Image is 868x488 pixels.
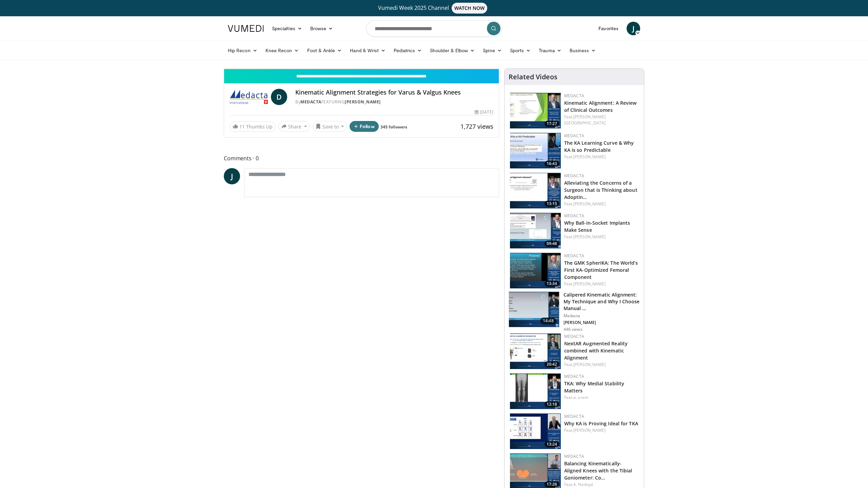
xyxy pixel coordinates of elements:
a: TKA: Why Medial Stability Matters [564,380,625,394]
div: [DATE] [475,109,493,115]
div: Feat. [564,281,638,287]
a: Medacta [564,173,584,179]
a: Alleviating the Concerns of a Surgeon that is Thinking about Adoptin… [564,180,637,200]
a: Why Ball-in-Socket Implants Make Sense [564,220,630,233]
a: Sports [506,44,535,57]
a: Business [566,44,600,57]
a: Medacta [564,413,584,419]
span: 11 [239,123,245,130]
p: 446 views [564,327,583,332]
span: WATCH NOW [452,3,488,14]
a: Balancing Kinematically-Aligned Knees with the Tibial Goniometer: Co… [564,460,632,481]
a: The KA Learning Curve & Why KA is so Predictable [564,140,634,153]
a: [PERSON_NAME] [573,234,606,240]
a: Browse [306,22,337,35]
span: 09:48 [545,241,559,247]
a: The GMK SpheriKA: The World’s First KA-Optimized Femoral Component [564,260,638,280]
a: Hip Recon [224,44,261,57]
a: 13:34 [510,253,561,288]
div: By FEATURING [295,99,493,105]
img: VuMedi Logo [228,25,264,32]
a: [PERSON_NAME] [345,99,381,105]
img: 82c7db70-006d-4f71-a0e1-01ed03def0d3.150x105_q85_crop-smart_upscale.jpg [509,292,559,327]
a: 11 Thumbs Up [230,121,276,132]
a: Specialties [268,22,306,35]
video-js: Video Player [224,69,499,69]
img: ceca4a79-d90b-4dfd-ba1a-938eb3f8e035.150x105_q85_crop-smart_upscale.jpg [510,373,561,409]
a: J [627,22,640,35]
div: Feat. [564,114,638,126]
a: Trauma [535,44,566,57]
a: Pediatrics [390,44,426,57]
a: A. Nedopil [573,482,593,487]
span: 17:26 [545,481,559,487]
img: b2f17add-2104-4bff-b25c-b2314c3df6e0.150x105_q85_crop-smart_upscale.jpg [510,173,561,208]
a: Why KA is Proving Ideal for TKA [564,420,638,427]
div: Feat. [564,394,638,401]
a: 13:24 [510,413,561,449]
span: 13:34 [545,281,559,287]
a: 16:43 [510,133,561,168]
a: 14:48 Calipered Kinematic Alignment: My Technique and Why I Choose Manual … Medacta [PERSON_NAME]... [509,291,640,332]
a: Hand & Wrist [346,44,390,57]
h3: Calipered Kinematic Alignment: My Technique and Why I Choose Manual … [564,291,640,312]
a: 09:48 [510,213,561,248]
a: 20:42 [510,333,561,369]
a: [PERSON_NAME][GEOGRAPHIC_DATA] [564,114,606,126]
a: Kinematic Alignment: A Review of Clinical Outcomes [564,100,637,113]
span: 1,727 views [460,122,493,130]
a: Medacta [564,333,584,339]
button: Save to [313,121,347,132]
p: Medacta [564,313,640,319]
a: Foot & Ankle [303,44,346,57]
span: 12:18 [545,401,559,407]
img: ef0e92cd-e99f-426f-a4dd-1e526a73f7c0.150x105_q85_crop-smart_upscale.jpg [510,213,561,248]
button: Follow [350,121,379,132]
div: Feat. [564,427,638,433]
a: Vumedi Week 2025 ChannelWATCH NOW [229,3,639,14]
a: [PERSON_NAME] [573,427,606,433]
div: Feat. [564,234,638,240]
img: Medacta [230,89,268,105]
a: Shoulder & Elbow [426,44,479,57]
span: 20:42 [545,361,559,367]
a: Knee Recon [261,44,303,57]
a: Medacta [564,453,584,459]
a: [PERSON_NAME] [573,201,606,207]
a: D [271,89,287,105]
a: Spine [479,44,506,57]
a: [PERSON_NAME] [573,281,606,287]
a: 12:18 [510,373,561,409]
a: Medacta [564,93,584,99]
h4: Kinematic Alignment Strategies for Varus & Valgus Knees [295,89,493,96]
div: Feat. [564,362,638,368]
div: Feat. [564,154,638,160]
img: b53ced0d-5832-4519-a1af-7c6b4f52bd97.150x105_q85_crop-smart_upscale.jpg [510,333,561,369]
a: 345 followers [380,124,407,130]
input: Search topics, interventions [366,20,502,37]
a: Medacta [564,213,584,219]
img: 98832c77-4336-450d-8a3a-b4f978705c3d.150x105_q85_crop-smart_upscale.jpg [510,413,561,449]
span: 16:43 [545,161,559,167]
a: [PERSON_NAME] [573,154,606,160]
h4: Related Videos [509,73,557,81]
div: Feat. [564,201,638,207]
a: NextAR Augmented Reality combined with Kinematic Alignment [564,340,628,361]
a: J [224,168,240,184]
a: 13:15 [510,173,561,208]
span: Comments 0 [224,154,499,163]
div: Feat. [564,482,638,488]
a: Medacta [300,99,321,105]
p: [PERSON_NAME] [564,320,640,325]
img: d827efd9-1844-4c59-8474-65dd74a4c96a.150x105_q85_crop-smart_upscale.jpg [510,133,561,168]
a: Favorites [594,22,623,35]
a: Medacta [564,253,584,259]
span: 14:48 [540,318,556,324]
button: Share [278,121,310,132]
a: 17:27 [510,93,561,128]
a: Medacta [564,373,584,379]
img: 5ec45952-b67b-4f81-a077-f2d9ed9c16d2.150x105_q85_crop-smart_upscale.jpg [510,253,561,288]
